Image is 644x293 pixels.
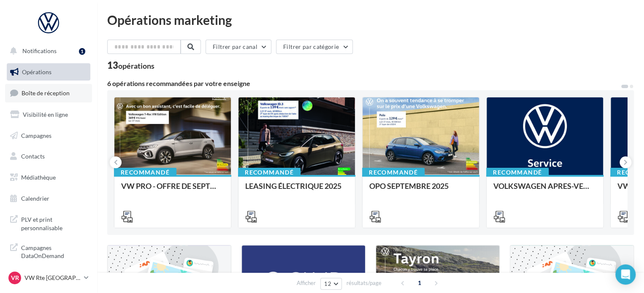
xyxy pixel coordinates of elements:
div: VOLKSWAGEN APRES-VENTE [493,182,596,199]
span: Visibilité en ligne [23,111,68,118]
a: Campagnes [5,127,92,145]
a: Médiathèque [5,169,92,186]
span: VR [11,274,19,282]
button: Filtrer par canal [206,40,271,54]
div: Open Intercom Messenger [615,264,636,285]
span: Médiathèque [21,174,56,181]
div: Recommandé [114,168,176,177]
div: OPO SEPTEMBRE 2025 [369,182,472,199]
span: Afficher [297,279,316,287]
a: VR VW Rte [GEOGRAPHIC_DATA] [7,270,90,286]
span: PLV et print personnalisable [21,214,87,232]
div: VW PRO - OFFRE DE SEPTEMBRE 25 [121,182,224,199]
div: Recommandé [486,168,549,177]
span: 12 [324,280,331,287]
div: LEASING ÉLECTRIQUE 2025 [245,182,348,199]
div: 13 [107,61,154,70]
a: Visibilité en ligne [5,106,92,124]
div: opérations [118,62,154,70]
div: 6 opérations recommandées par votre enseigne [107,80,620,87]
div: Opérations marketing [107,13,634,26]
a: Boîte de réception [5,84,92,102]
button: Notifications 1 [5,42,89,60]
a: Calendrier [5,190,92,207]
span: Campagnes DataOnDemand [21,242,87,260]
a: Opérations [5,63,92,81]
span: Contacts [21,153,45,160]
span: 1 [413,276,426,290]
span: résultats/page [346,279,382,287]
span: Campagnes [21,132,51,139]
button: 12 [320,278,342,290]
span: Opérations [22,68,51,75]
div: Recommandé [238,168,300,177]
a: PLV et print personnalisable [5,210,92,235]
div: Recommandé [362,168,425,177]
a: Contacts [5,148,92,165]
span: Notifications [22,47,57,54]
span: Calendrier [21,195,49,202]
a: Campagnes DataOnDemand [5,239,92,263]
span: Boîte de réception [22,89,70,97]
button: Filtrer par catégorie [276,40,353,54]
p: VW Rte [GEOGRAPHIC_DATA] [24,274,81,282]
div: 1 [79,48,85,55]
